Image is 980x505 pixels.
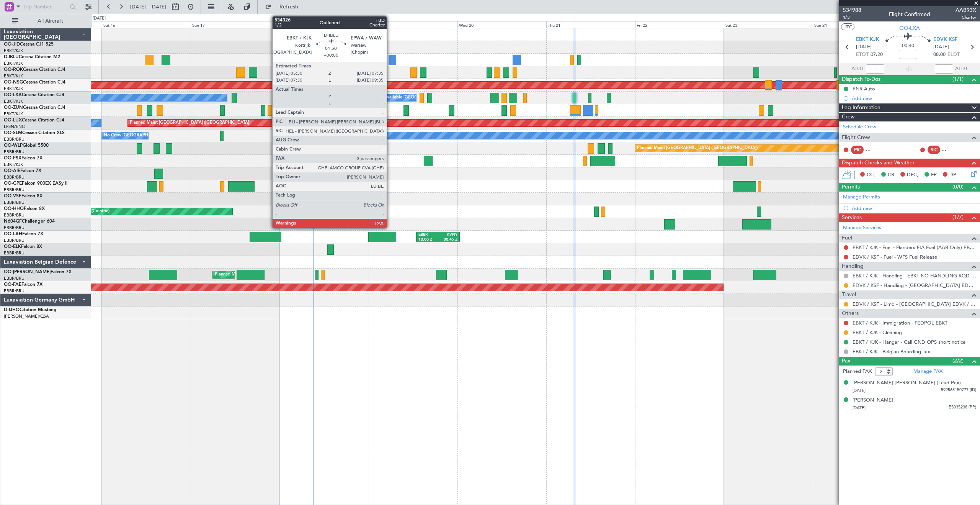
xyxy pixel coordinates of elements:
a: OO-[PERSON_NAME]Falcon 7X [4,270,72,274]
span: ELDT [947,51,960,59]
a: OO-SLMCessna Citation XLS [4,131,65,135]
div: - - [942,146,959,153]
span: EBKT KJK [856,36,879,44]
span: D-IJHO [4,308,20,312]
span: 534988 [843,6,861,14]
a: EBKT / KJK - Belgian Boarding Tax [853,348,930,355]
label: Planned PAX [843,368,872,375]
span: OO-ROK [4,67,23,72]
span: Dispatch To-Dos [842,75,880,84]
span: (1/1) [952,75,964,83]
span: OO-LXA [4,93,22,97]
a: Manage Permits [843,193,880,201]
span: Others [842,309,859,318]
div: Add new [852,95,976,102]
a: OO-LUXCessna Citation CJ4 [4,118,64,123]
input: --:-- [866,64,884,74]
span: OO-AIE [4,169,20,173]
div: - - [866,146,883,153]
a: D-IBLUCessna Citation M2 [4,55,60,59]
span: Travel [842,290,856,299]
button: Refresh [261,1,307,13]
div: Mon 18 [279,21,368,28]
a: EBKT / KJK - Immigration - FEDPOL EBKT [853,320,947,326]
span: OO-ZUN [4,105,23,110]
div: EBBR [418,232,438,238]
span: ES035238 (PP) [949,404,976,411]
a: EBKT / KJK - Fuel - Flanders FIA Fuel (AAB Only) EBKT / KJK [853,244,976,251]
a: EBKT/KJK [4,98,23,104]
div: Planned Maint [GEOGRAPHIC_DATA] ([GEOGRAPHIC_DATA]) [637,143,758,154]
span: N604GF [4,219,22,224]
div: Add new [852,205,976,212]
span: 1/3 [843,14,861,21]
div: Sat 16 [102,21,191,28]
span: (2/2) [952,357,964,365]
a: OO-ROKCessna Citation CJ4 [4,67,65,72]
div: Sat 23 [724,21,813,28]
div: [PERSON_NAME] [853,397,893,404]
a: EBKT/KJK [4,61,23,66]
span: Fuel [842,234,852,243]
div: Sun 24 [813,21,902,28]
div: PNR Auto [853,85,875,92]
a: N604GFChallenger 604 [4,219,55,224]
a: EBBR/BRU [4,149,24,155]
span: (1/7) [952,213,964,221]
a: EBBR/BRU [4,187,24,193]
div: No Crew [GEOGRAPHIC_DATA] ([GEOGRAPHIC_DATA] National) [104,130,232,141]
span: 08:00 [933,51,946,59]
div: Sun 17 [191,21,279,28]
span: CC, [867,171,875,179]
div: 13:00 Z [418,237,438,243]
span: 00:40 [902,42,914,50]
a: OO-LAHFalcon 7X [4,232,43,236]
a: Manage Services [843,224,881,232]
span: FP [931,171,937,179]
div: A/C Unavailable [GEOGRAPHIC_DATA] ([GEOGRAPHIC_DATA] National) [371,92,513,103]
span: [DATE] [853,405,866,411]
span: (0/0) [952,183,964,191]
span: OO-SLM [4,131,22,135]
span: OO-WLP [4,143,23,148]
a: OO-VSFFalcon 8X [4,194,42,198]
div: 00:45 Z [438,237,457,243]
span: [DATE] [933,43,949,51]
a: EBBR/BRU [4,200,24,205]
a: EBBR/BRU [4,225,24,231]
span: OO-VSF [4,194,21,198]
span: All Aircraft [20,18,81,24]
div: PIC [851,146,864,154]
a: EDVK / KSF - Handling - [GEOGRAPHIC_DATA] EDVK / KSF [853,282,976,289]
div: SIC [928,146,940,154]
span: OO-ELK [4,244,21,249]
a: Manage PAX [913,368,942,375]
a: EBKT/KJK [4,73,23,79]
a: OO-ZUNCessna Citation CJ4 [4,105,65,110]
a: D-IJHOCitation Mustang [4,308,57,312]
span: Leg Information [842,103,880,112]
span: CR [888,171,894,179]
span: OO-HHO [4,207,24,211]
a: OO-ELKFalcon 8X [4,244,42,249]
a: EBBR/BRU [4,250,24,256]
span: Handling [842,262,864,271]
div: [DATE] [93,15,106,22]
span: Dispatch Checks and Weather [842,159,915,167]
div: Fri 22 [635,21,724,28]
span: OO-[PERSON_NAME] [4,270,51,274]
span: OO-FAE [4,282,21,287]
span: DP [949,171,956,179]
a: EDVK / KSF - Fuel - WFS Fuel Release [853,254,937,260]
a: EBKT/KJK [4,86,23,92]
a: OO-HHOFalcon 8X [4,207,45,211]
input: Trip Number [23,1,67,13]
a: EBBR/BRU [4,212,24,218]
a: EBBR/BRU [4,275,24,281]
span: ALDT [955,65,968,73]
a: EDVK / KSF - Limo - [GEOGRAPHIC_DATA] EDVK / KSF [853,301,976,307]
div: A/C Unavailable [GEOGRAPHIC_DATA] [282,130,359,141]
span: OO-JID [4,42,20,47]
div: Tue 19 [369,21,457,28]
div: Thu 21 [546,21,635,28]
